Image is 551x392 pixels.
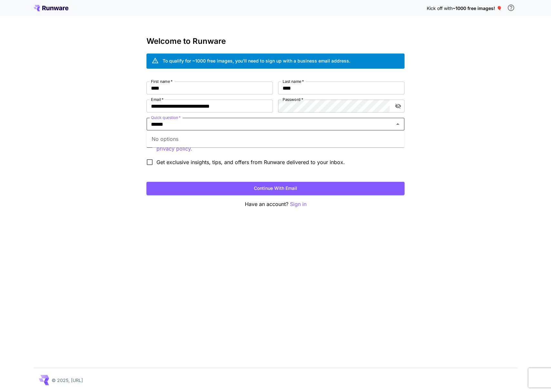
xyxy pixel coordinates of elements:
[393,120,402,129] button: Close
[283,79,304,84] label: Last name
[52,377,83,384] p: © 2025, [URL]
[505,1,517,14] button: In order to qualify for free credit, you need to sign up with a business email address and click ...
[163,57,350,64] div: To qualify for ~1000 free images, you’ll need to sign up with a business email address.
[156,145,192,153] p: privacy policy.
[290,200,306,208] button: Sign in
[151,79,173,84] label: First name
[156,145,192,153] button: By signing up, I acknowledge that I have read and agree to the applicable terms of use and
[146,200,405,208] p: Have an account?
[146,182,405,195] button: Continue with email
[392,100,404,112] button: toggle password visibility
[151,115,181,120] label: Quick question
[427,5,453,11] span: Kick off with
[156,158,345,166] span: Get exclusive insights, tips, and offers from Runware delivered to your inbox.
[146,131,405,147] div: No options
[151,97,164,102] label: Email
[453,5,502,11] span: ~1000 free images! 🎈
[146,37,405,46] h3: Welcome to Runware
[283,97,303,102] label: Password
